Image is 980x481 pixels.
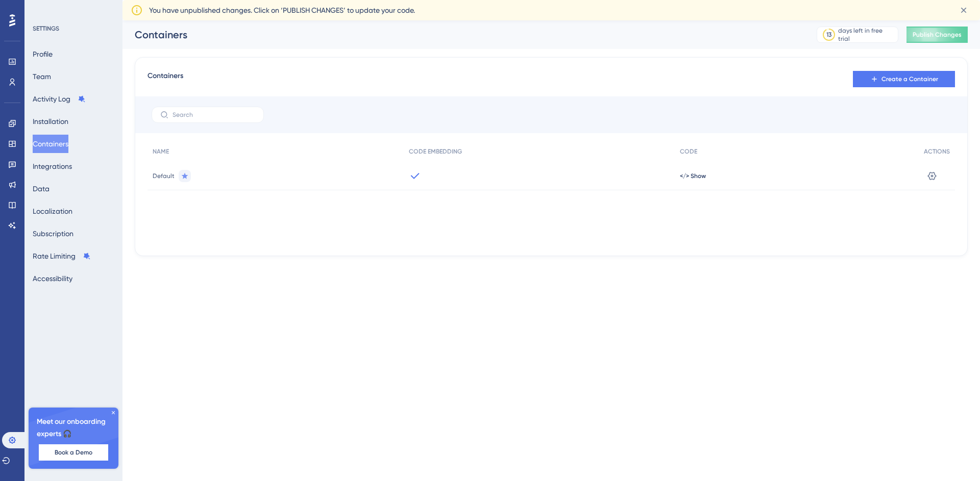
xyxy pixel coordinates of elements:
button: </> Show [680,172,706,180]
button: Installation [33,112,68,131]
span: CODE EMBEDDING [409,147,462,156]
button: Book a Demo [39,444,108,461]
div: 13 [826,31,831,39]
button: Publish Changes [906,27,968,43]
button: Team [33,67,51,86]
button: Containers [33,135,68,153]
button: Activity Log [33,90,86,108]
input: Search [173,111,255,118]
span: Containers [148,70,183,88]
span: Publish Changes [913,31,962,39]
button: Subscription [33,224,73,243]
span: You have unpublished changes. Click on ‘PUBLISH CHANGES’ to update your code. [149,4,415,16]
div: SETTINGS [33,24,115,33]
span: NAME [153,147,169,156]
span: Book a Demo [55,448,92,457]
button: Localization [33,202,72,220]
span: Meet our onboarding experts 🎧 [37,416,110,440]
span: Default [153,172,175,180]
div: Containers [135,28,791,42]
button: Integrations [33,157,72,175]
span: Create a Container [881,75,938,83]
button: Profile [33,45,53,63]
div: days left in free trial [838,27,895,43]
button: Accessibility [33,269,72,288]
span: ACTIONS [924,147,950,156]
span: CODE [680,147,697,156]
button: Rate Limiting [33,247,91,265]
button: Create a Container [853,71,955,87]
button: Data [33,180,50,198]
